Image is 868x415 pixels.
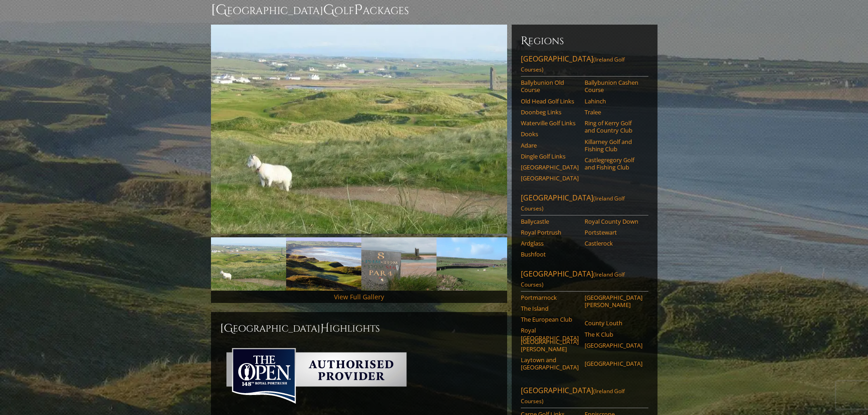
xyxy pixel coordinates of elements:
[521,218,579,225] a: Ballycastle
[585,360,642,367] a: [GEOGRAPHIC_DATA]
[521,316,579,323] a: The European Club
[521,142,579,149] a: Adare
[211,1,657,19] h1: [GEOGRAPHIC_DATA] olf ackages
[521,195,625,212] span: (Ireland Golf Courses)
[521,130,579,138] a: Dooks
[585,319,642,327] a: County Louth
[521,269,648,292] a: [GEOGRAPHIC_DATA](Ireland Golf Courses)
[521,385,648,408] a: [GEOGRAPHIC_DATA](Ireland Golf Courses)
[334,292,384,301] a: View Full Gallery
[521,56,625,73] span: (Ireland Golf Courses)
[521,119,579,127] a: Waterville Golf Links
[521,387,625,405] span: (Ireland Golf Courses)
[521,174,579,182] a: [GEOGRAPHIC_DATA]
[521,356,579,371] a: Laytown and [GEOGRAPHIC_DATA]
[521,97,579,105] a: Old Head Golf Links
[320,321,329,336] span: H
[521,54,648,77] a: [GEOGRAPHIC_DATA](Ireland Golf Courses)
[585,119,642,134] a: Ring of Kerry Golf and Country Club
[521,294,579,301] a: Portmarnock
[585,229,642,236] a: Portstewart
[521,251,579,258] a: Bushfoot
[585,240,642,247] a: Castlerock
[521,153,579,160] a: Dingle Golf Links
[521,338,579,353] a: [GEOGRAPHIC_DATA][PERSON_NAME]
[585,108,642,116] a: Tralee
[521,193,648,215] a: [GEOGRAPHIC_DATA](Ireland Golf Courses)
[521,271,625,288] span: (Ireland Golf Courses)
[521,108,579,116] a: Doonbeg Links
[521,240,579,247] a: Ardglass
[323,1,334,19] span: G
[521,164,579,171] a: [GEOGRAPHIC_DATA]
[585,156,642,171] a: Castlegregory Golf and Fishing Club
[585,97,642,105] a: Lahinch
[354,1,363,19] span: P
[521,79,579,94] a: Ballybunion Old Course
[585,218,642,225] a: Royal County Down
[220,321,498,336] h2: [GEOGRAPHIC_DATA] ighlights
[585,331,642,338] a: The K Club
[585,138,642,153] a: Killarney Golf and Fishing Club
[521,327,579,342] a: Royal [GEOGRAPHIC_DATA]
[585,79,642,94] a: Ballybunion Cashen Course
[521,229,579,236] a: Royal Portrush
[521,34,648,48] h6: Regions
[585,342,642,349] a: [GEOGRAPHIC_DATA]
[585,294,642,309] a: [GEOGRAPHIC_DATA][PERSON_NAME]
[521,305,579,312] a: The Island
